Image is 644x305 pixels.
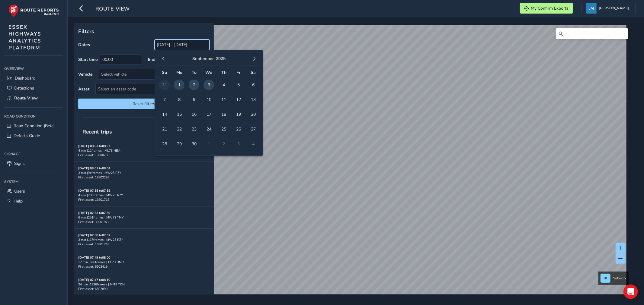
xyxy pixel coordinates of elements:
a: Signs [4,159,63,168]
div: System [4,177,63,186]
span: 18 [218,109,229,120]
a: Users [4,186,63,196]
span: Detections [14,85,34,91]
span: Recent trips [78,124,116,140]
span: First asset: 39901972 [78,220,109,224]
span: 3 [203,80,214,90]
span: Road Condition (Beta) [14,123,55,129]
span: My Confirm Exports [531,5,569,11]
span: Su [162,70,167,75]
span: ESSEX HIGHWAYS ANALYTICS PLATFORM [8,24,41,51]
span: 30 [189,139,199,149]
span: route-view [95,5,130,14]
div: 4 min | 208 frames | MW25 RZY [78,193,210,197]
span: 25 [218,124,229,134]
div: 3 min | 94 frames | MW25 RZY [78,171,210,175]
span: 16 [189,109,199,120]
span: 26 [233,124,244,134]
span: Reset filters [83,101,205,107]
a: Detections [4,83,63,93]
div: 12 min | 876 frames | PF73 UMR [78,260,210,264]
span: 1 [174,80,184,90]
span: 10 [203,94,214,105]
label: Asset [78,86,89,92]
label: End time [148,57,165,62]
span: Mo [176,70,182,75]
div: 4 min | 12 frames | ML73 NBA [78,148,210,153]
strong: [DATE] 07:53 to 07:59 [78,211,110,215]
strong: [DATE] 08:01 to 08:04 [78,166,110,171]
span: 28 [159,139,170,149]
label: Vehicle [78,71,93,77]
span: First asset: 13801718 [78,242,109,247]
p: Filters [78,27,210,35]
span: Fr [236,70,240,75]
span: 21 [159,124,170,134]
span: 19 [233,109,244,120]
span: First asset: 13801718 [78,197,109,202]
div: Select vehicle [99,69,199,79]
strong: [DATE] 07:49 to 08:00 [78,255,110,260]
a: Dashboard [4,73,63,83]
span: 2 [189,80,199,90]
button: September [192,56,214,61]
span: 17 [203,109,214,120]
span: Help [14,198,23,204]
span: 8 [174,94,184,105]
strong: [DATE] 08:03 to 08:07 [78,144,110,148]
span: Sa [251,70,256,75]
span: Network [613,276,626,281]
img: diamond-layout [586,3,597,14]
strong: [DATE] 07:50 to 07:52 [78,233,110,237]
span: 29 [174,139,184,149]
button: [PERSON_NAME] [586,3,631,14]
button: Reset filters [78,99,210,109]
span: First asset: 13800730 [78,153,109,157]
div: Road Condition [4,112,63,121]
span: First asset: 6602890 [78,287,107,291]
div: 6 min | 251 frames | MW73 YMY [78,215,210,220]
span: 7 [159,94,170,105]
label: Dates [78,42,90,48]
span: 15 [174,109,184,120]
label: Start time [78,57,98,62]
span: Th [221,70,226,75]
span: We [205,70,212,75]
span: Dashboard [15,75,35,81]
button: 2025 [216,56,226,61]
div: Open Intercom Messenger [623,285,638,299]
span: Defects Guide [14,133,40,139]
a: Road Condition (Beta) [4,121,63,131]
span: Tu [192,70,197,75]
span: First asset: 6602419 [78,264,107,269]
span: Route View [14,95,38,101]
span: 22 [174,124,184,134]
span: 4 [218,80,229,90]
span: 23 [189,124,199,134]
button: My Confirm Exports [520,3,573,14]
a: Help [4,196,63,206]
span: 9 [189,94,199,105]
span: Select an asset code [96,84,199,94]
a: Defects Guide [4,131,63,141]
div: 24 min | 1936 frames | MJ19 YDH [78,282,210,287]
span: 20 [248,109,258,120]
span: 27 [248,124,258,134]
span: [PERSON_NAME] [599,3,629,14]
span: 12 [233,94,244,105]
canvas: Map [76,25,626,301]
span: 5 [233,80,244,90]
span: 14 [159,109,170,120]
strong: [DATE] 07:47 to 08:10 [78,278,110,282]
span: 24 [203,124,214,134]
div: Signage [4,149,63,159]
a: Route View [4,93,63,103]
strong: [DATE] 07:55 to 07:58 [78,188,110,193]
div: Overview [4,64,63,73]
span: First asset: 13802238 [78,175,109,180]
div: 3 min | 137 frames | MW25 RZY [78,237,210,242]
span: 11 [218,94,229,105]
span: 13 [248,94,258,105]
span: Signs [14,161,25,166]
span: 6 [248,80,258,90]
